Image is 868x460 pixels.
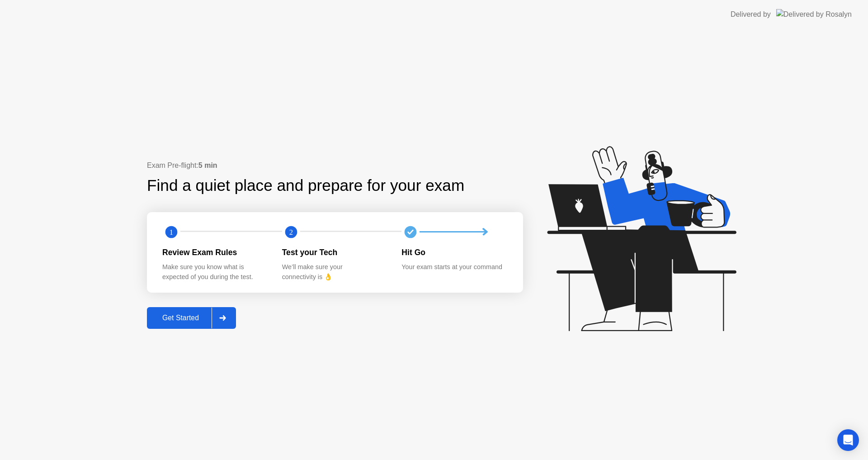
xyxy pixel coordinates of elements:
button: Get Started [147,307,236,329]
div: We’ll make sure your connectivity is 👌 [282,262,387,282]
img: Delivered by Rosalyn [776,9,852,19]
div: Find a quiet place and prepare for your exam [147,174,466,198]
text: 1 [170,228,173,236]
div: Hit Go [401,247,507,258]
div: Delivered by [731,9,771,20]
div: Your exam starts at your command [401,262,507,272]
div: Make sure you know what is expected of you during the test. [162,262,268,282]
b: 5 min [198,161,217,169]
div: Get Started [150,314,212,322]
div: Review Exam Rules [162,247,268,258]
text: 2 [289,228,293,236]
div: Test your Tech [282,247,387,258]
div: Open Intercom Messenger [837,429,859,451]
div: Exam Pre-flight: [147,160,523,171]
